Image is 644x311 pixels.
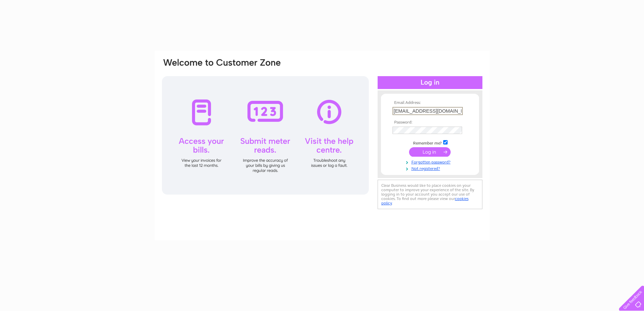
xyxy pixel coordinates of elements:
[381,196,469,205] a: cookies policy
[391,120,469,125] th: Password:
[392,165,469,171] a: Not registered?
[391,101,469,105] th: Email Address:
[409,147,451,157] input: Submit
[378,180,482,209] div: Clear Business would like to place cookies on your computer to improve your experience of the sit...
[391,139,469,146] td: Remember me?
[392,158,469,165] a: Forgotten password?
